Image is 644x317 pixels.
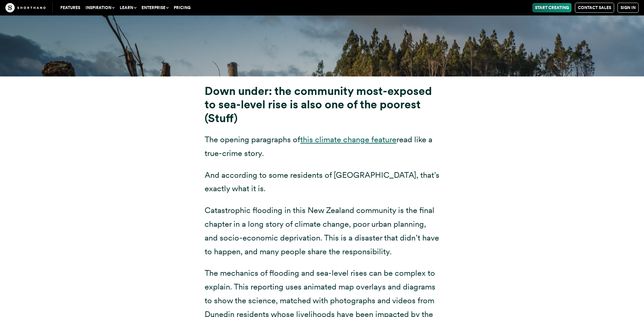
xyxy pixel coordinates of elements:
[171,3,193,12] a: Pricing
[618,3,639,13] a: Sign in
[205,204,439,258] p: Catastrophic flooding in this New Zealand community is the final chapter in a long story of clima...
[83,3,117,12] button: Inspiration
[205,133,439,160] p: The opening paragraphs of read like a true-crime story.
[58,3,83,12] a: Features
[205,84,432,125] strong: Down under: the community most-exposed to sea-level rise is also one of the poorest (Stuff)
[139,3,171,12] button: Enterprise
[5,3,46,12] img: The Craft
[300,135,396,144] a: this climate change feature
[205,168,439,196] p: And according to some residents of [GEOGRAPHIC_DATA], that’s exactly what it is.
[532,3,572,12] a: Start Creating
[117,3,139,12] button: Learn
[575,3,614,13] a: Contact Sales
